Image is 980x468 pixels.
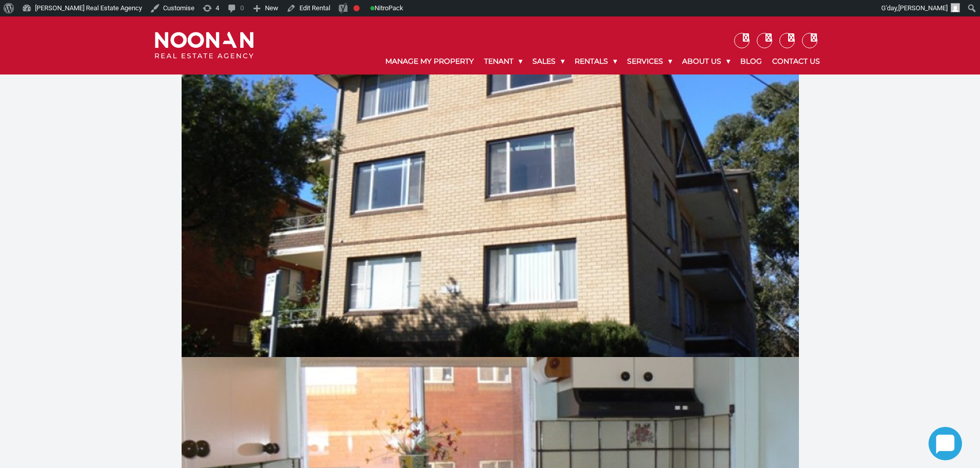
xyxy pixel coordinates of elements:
[569,48,622,74] a: Rentals
[677,48,735,74] a: About Us
[380,48,479,74] a: Manage My Property
[622,48,677,74] a: Services
[527,48,569,74] a: Sales
[353,5,360,11] div: Focus keyphrase not set
[898,4,948,12] span: [PERSON_NAME]
[479,48,527,74] a: Tenant
[735,48,767,74] a: Blog
[767,48,825,74] a: Contact Us
[155,32,254,59] img: Noonan Real Estate Agency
